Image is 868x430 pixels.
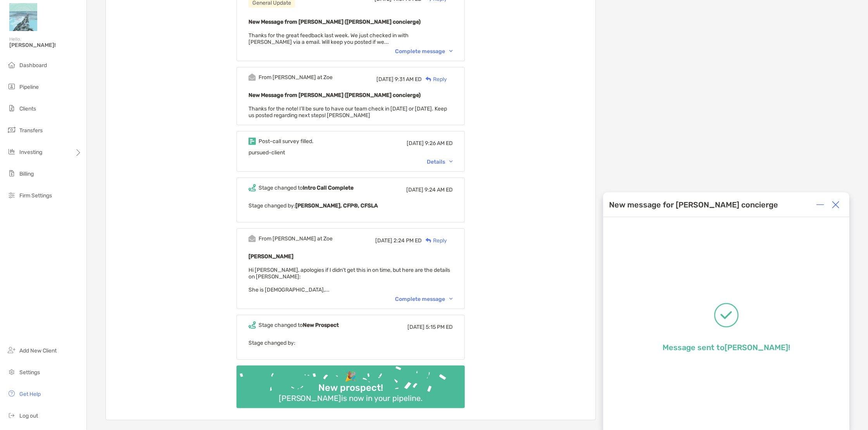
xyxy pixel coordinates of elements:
[7,345,16,355] img: add_new_client icon
[19,84,39,90] span: Pipeline
[609,200,778,209] div: New message for [PERSON_NAME] concierge
[375,237,392,244] span: [DATE]
[7,125,16,135] img: transfers icon
[248,138,256,145] img: Event icon
[816,201,824,209] img: Expand or collapse
[422,75,447,83] div: Reply
[259,322,339,328] div: Stage changed to
[426,77,431,82] img: Reply icon
[248,92,421,98] b: New Message from [PERSON_NAME] ([PERSON_NAME] concierge)
[342,371,360,382] div: 🎉
[393,237,422,244] span: 2:24 PM ED
[7,104,16,113] img: clients icon
[407,140,424,147] span: [DATE]
[19,192,52,199] span: Firm Settings
[7,190,16,200] img: firm-settings icon
[427,159,453,165] div: Details
[7,389,16,398] img: get-help icon
[449,50,453,52] img: Chevron icon
[19,149,42,155] span: Investing
[315,382,386,394] div: New prospect!
[248,105,447,119] span: Thanks for the note! I’ll be sure to have our team check in [DATE] or [DATE]. Keep us posted rega...
[248,184,256,192] img: Event icon
[295,202,378,209] b: [PERSON_NAME], CFP®, CFSLA
[19,413,38,419] span: Log out
[248,338,453,348] p: Stage changed by:
[422,237,447,245] div: Reply
[19,347,57,354] span: Add New Client
[449,298,453,300] img: Chevron icon
[19,127,43,134] span: Transfers
[376,76,393,83] span: [DATE]
[19,62,47,69] span: Dashboard
[425,140,453,147] span: 9:26 AM ED
[7,367,16,376] img: settings icon
[426,238,431,243] img: Reply icon
[248,267,450,293] span: Hi [PERSON_NAME], apologies if I didn't get this in on time, but here are the details on [PERSON_...
[236,366,465,402] img: Confetti
[395,48,453,55] div: Complete message
[19,391,41,397] span: Get Help
[7,169,16,178] img: billing icon
[276,394,426,403] div: [PERSON_NAME] is now in your pipeline.
[9,3,37,31] img: Zoe Logo
[248,201,453,211] p: Stage changed by:
[259,235,333,242] div: From [PERSON_NAME] at Zoe
[248,253,293,260] b: [PERSON_NAME]
[248,321,256,329] img: Event icon
[7,82,16,91] img: pipeline icon
[248,74,256,81] img: Event icon
[19,171,34,177] span: Billing
[259,138,314,145] div: Post-call survey filled.
[303,322,339,328] b: New Prospect
[426,324,453,330] span: 5:15 PM ED
[7,147,16,156] img: investing icon
[407,324,425,330] span: [DATE]
[406,187,423,193] span: [DATE]
[303,185,354,191] b: Intro Call Complete
[395,296,453,302] div: Complete message
[449,161,453,163] img: Chevron icon
[259,185,354,191] div: Stage changed to
[714,303,739,328] img: Message successfully sent
[248,149,285,156] span: pursued-client
[663,343,790,352] p: Message sent to [PERSON_NAME] !
[7,60,16,69] img: dashboard icon
[248,235,256,242] img: Event icon
[248,19,421,25] b: New Message from [PERSON_NAME] ([PERSON_NAME] concierge)
[9,42,82,48] span: [PERSON_NAME]!
[832,201,840,209] img: Close
[19,105,36,112] span: Clients
[425,187,453,193] span: 9:24 AM ED
[7,411,16,420] img: logout icon
[259,74,333,81] div: From [PERSON_NAME] at Zoe
[395,76,422,83] span: 9:31 AM ED
[19,369,40,376] span: Settings
[248,32,409,45] span: Thanks for the great feedback last week. We just checked in with [PERSON_NAME] via a email. Will ...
